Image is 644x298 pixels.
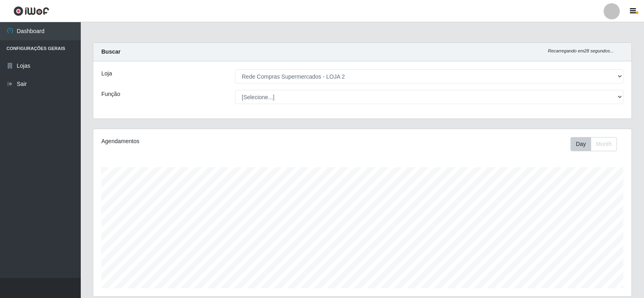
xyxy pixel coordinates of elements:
[571,137,623,151] div: Toolbar with button groups
[101,90,120,98] label: Função
[101,69,112,78] label: Loja
[13,6,49,16] img: CoreUI Logo
[101,48,120,55] strong: Buscar
[571,137,591,151] button: Day
[571,137,617,151] div: First group
[548,48,614,53] i: Recarregando em 28 segundos...
[591,137,617,151] button: Month
[101,137,312,146] div: Agendamentos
